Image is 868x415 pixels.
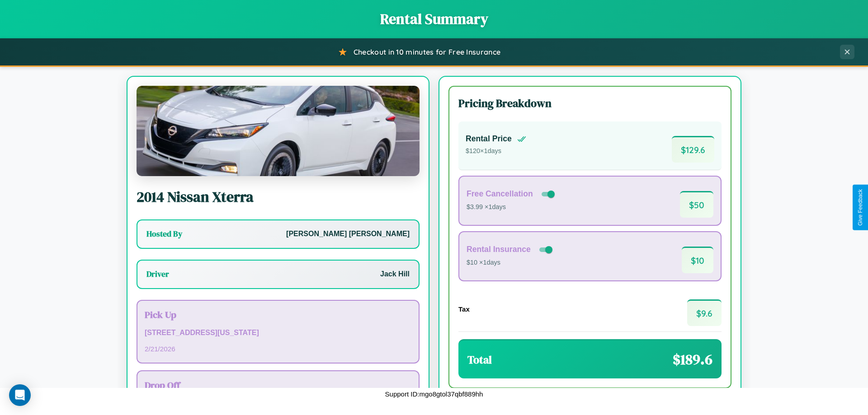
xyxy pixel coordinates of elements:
p: Support ID: mgo8gtol37qbf889hh [385,388,483,400]
h3: Total [467,352,492,367]
h3: Hosted By [146,228,182,239]
span: Checkout in 10 minutes for Free Insurance [354,47,500,56]
p: $3.99 × 1 days [467,201,557,213]
h4: Tax [458,305,470,313]
img: Nissan Xterra [137,86,420,176]
span: $ 10 [682,247,713,273]
h1: Rental Summary [9,9,859,29]
p: Jack Hill [380,268,410,281]
span: $ 50 [680,191,713,218]
span: $ 9.6 [687,299,722,326]
p: $ 120 × 1 days [466,145,526,157]
h3: Pick Up [145,308,411,321]
p: [PERSON_NAME] [PERSON_NAME] [286,228,410,241]
h4: Free Cancellation [467,189,533,199]
div: Give Feedback [857,189,863,226]
div: Open Intercom Messenger [9,384,31,406]
span: $ 189.6 [673,350,712,369]
h4: Rental Insurance [467,245,531,254]
h2: 2014 Nissan Xterra [137,187,420,207]
h3: Driver [146,269,169,280]
p: $10 × 1 days [467,257,554,269]
span: $ 129.6 [672,136,714,163]
p: 2 / 21 / 2026 [145,343,411,355]
h4: Rental Price [466,134,512,144]
h3: Pricing Breakdown [458,96,722,111]
h3: Drop Off [145,378,411,392]
p: [STREET_ADDRESS][US_STATE] [145,326,411,340]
